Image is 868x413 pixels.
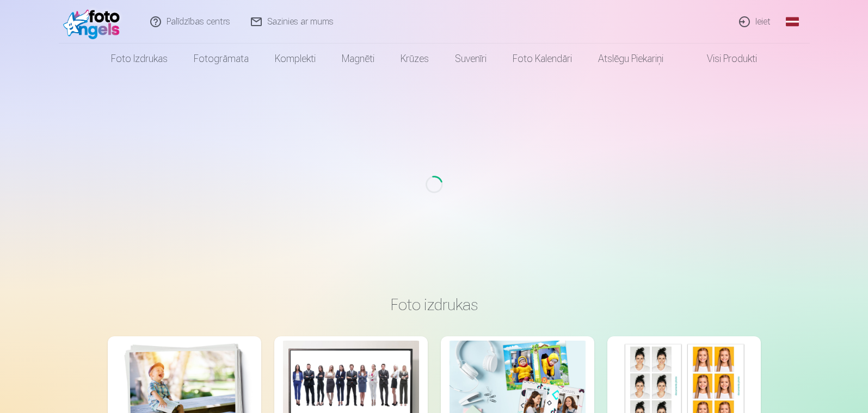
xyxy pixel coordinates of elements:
img: /fa1 [63,4,126,39]
a: Magnēti [329,44,387,74]
a: Komplekti [262,44,329,74]
a: Fotogrāmata [181,44,262,74]
a: Foto kalendāri [500,44,585,74]
a: Visi produkti [676,44,770,74]
a: Foto izdrukas [98,44,181,74]
a: Suvenīri [442,44,500,74]
a: Krūzes [387,44,442,74]
h3: Foto izdrukas [116,295,752,315]
a: Atslēgu piekariņi [585,44,676,74]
